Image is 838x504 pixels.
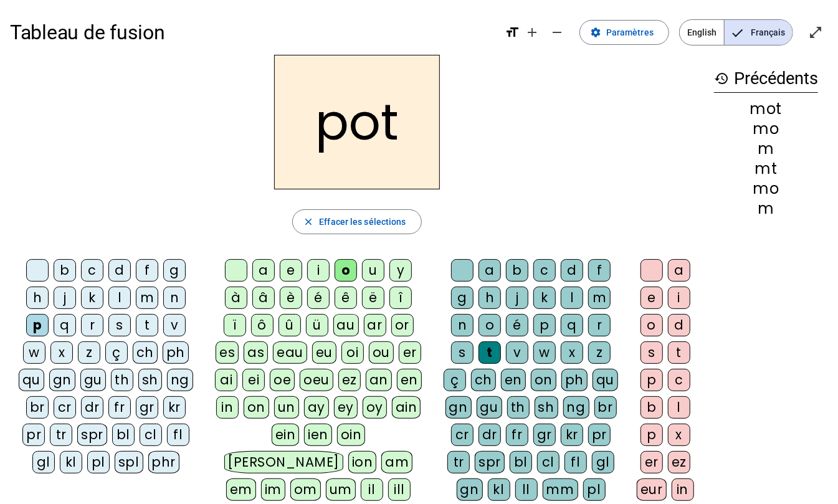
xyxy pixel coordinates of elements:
[668,396,690,419] div: l
[148,451,180,473] div: phr
[81,287,103,309] div: k
[80,369,106,391] div: gu
[225,287,247,309] div: à
[479,314,501,336] div: o
[22,424,45,446] div: pr
[138,369,162,391] div: sh
[561,424,583,446] div: kr
[520,20,545,45] button: Augmenter la taille de la police
[334,396,358,419] div: ey
[78,341,100,364] div: z
[588,287,611,309] div: m
[714,201,818,216] div: m
[588,424,611,446] div: pr
[348,451,377,473] div: ion
[533,341,556,364] div: w
[506,314,528,336] div: é
[637,478,667,501] div: eur
[515,478,538,501] div: ll
[108,314,131,336] div: s
[561,369,588,391] div: ph
[561,259,583,282] div: d
[115,451,143,473] div: spl
[506,259,528,282] div: b
[224,451,343,473] div: [PERSON_NAME]
[362,259,384,282] div: u
[163,341,189,364] div: ph
[274,55,440,189] h2: pot
[714,161,818,176] div: mt
[362,287,384,309] div: ë
[668,424,690,446] div: x
[444,369,466,391] div: ç
[588,314,611,336] div: r
[592,451,614,473] div: gl
[50,424,72,446] div: tr
[252,259,275,282] div: a
[26,314,49,336] div: p
[242,369,265,391] div: ei
[477,396,502,419] div: gu
[451,314,474,336] div: n
[167,369,193,391] div: ng
[163,259,186,282] div: g
[292,209,421,234] button: Effacer les sélections
[533,424,556,446] div: gr
[26,287,49,309] div: h
[50,341,73,364] div: x
[338,369,361,391] div: ez
[668,259,690,282] div: a
[808,25,823,40] mat-icon: open_in_full
[163,287,186,309] div: n
[640,314,663,336] div: o
[506,287,528,309] div: j
[335,287,357,309] div: ê
[366,369,392,391] div: an
[668,287,690,309] div: i
[479,341,501,364] div: t
[392,396,421,419] div: ain
[714,71,729,86] mat-icon: history
[533,287,556,309] div: k
[640,369,663,391] div: p
[133,341,158,364] div: ch
[533,314,556,336] div: p
[594,396,617,419] div: br
[668,369,690,391] div: c
[543,478,578,501] div: mm
[445,396,472,419] div: gn
[531,369,556,391] div: on
[389,259,412,282] div: y
[274,396,299,419] div: un
[272,424,300,446] div: ein
[136,396,158,419] div: gr
[640,287,663,309] div: e
[803,20,828,45] button: Entrer en plein écran
[533,259,556,282] div: c
[87,451,110,473] div: pl
[54,287,76,309] div: j
[525,25,540,40] mat-icon: add
[479,259,501,282] div: a
[280,259,302,282] div: e
[501,369,526,391] div: en
[668,341,690,364] div: t
[279,314,301,336] div: û
[54,396,76,419] div: cr
[714,121,818,136] div: mo
[306,314,328,336] div: ü
[537,451,559,473] div: cl
[341,341,364,364] div: oi
[471,369,496,391] div: ch
[672,478,694,501] div: in
[300,369,333,391] div: oeu
[108,259,131,282] div: d
[26,396,49,419] div: br
[550,25,564,40] mat-icon: remove
[479,287,501,309] div: h
[507,396,530,419] div: th
[108,396,131,419] div: fr
[364,314,386,336] div: ar
[136,314,158,336] div: t
[215,369,237,391] div: ai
